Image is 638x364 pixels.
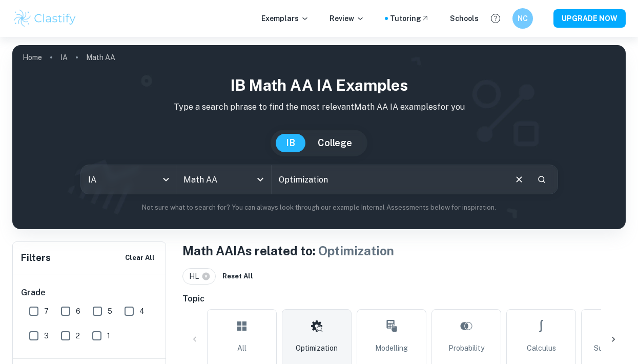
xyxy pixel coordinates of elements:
[448,342,484,354] span: Probability
[23,50,42,65] a: Home
[12,8,77,29] img: Clastify logo
[509,170,529,189] button: Clear
[76,330,80,341] span: 2
[272,165,505,194] input: E.g. modelling a logo, player arrangements, shape of an egg...
[189,271,203,282] span: HL
[44,330,49,341] span: 3
[261,13,309,24] p: Exemplars
[253,172,267,187] button: Open
[60,50,68,65] a: IA
[307,134,362,152] button: College
[108,306,112,317] span: 5
[139,306,145,317] span: 4
[12,45,626,229] img: profile cover
[512,8,533,29] button: NC
[20,74,618,97] h1: IB Math AA IA examples
[86,52,115,63] p: Math AA
[107,330,110,341] span: 1
[330,13,364,24] p: Review
[375,342,408,354] span: Modelling
[20,203,618,213] p: Not sure what to search for? You can always look through our example Internal Assessments below f...
[450,13,479,24] a: Schools
[318,244,394,258] span: Optimization
[390,13,429,24] a: Tutoring
[517,13,529,24] h6: NC
[122,250,157,266] button: Clear All
[182,268,216,285] div: HL
[44,306,49,317] span: 7
[21,251,51,265] h6: Filters
[182,241,626,260] h1: Math AA IAs related to:
[21,287,158,299] h6: Grade
[220,269,256,284] button: Reset All
[527,342,556,354] span: Calculus
[276,134,305,152] button: IB
[487,10,504,27] button: Help and Feedback
[533,171,550,188] button: Search
[81,165,176,194] div: IA
[20,101,618,113] p: Type a search phrase to find the most relevant Math AA IA examples for you
[237,342,246,354] span: All
[296,342,338,354] span: Optimization
[553,9,626,28] button: UPGRADE NOW
[182,293,626,305] h6: Topic
[76,306,80,317] span: 6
